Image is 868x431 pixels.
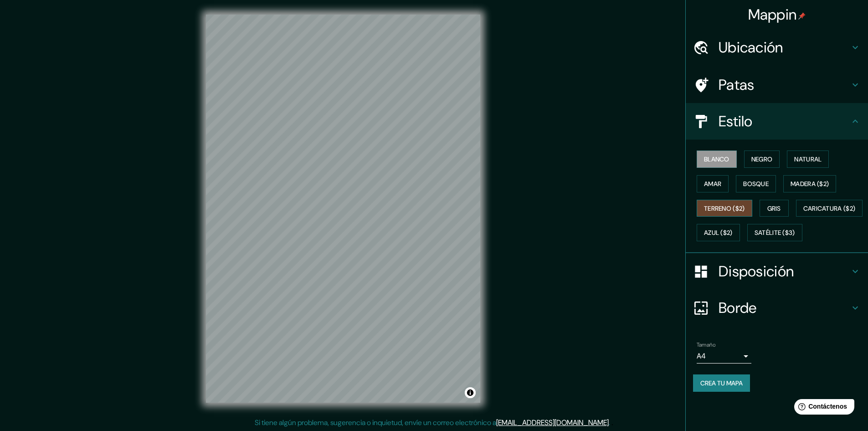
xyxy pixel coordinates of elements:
[783,175,836,192] button: Madera ($2)
[719,112,753,131] font: Estilo
[686,67,868,103] div: Patas
[697,175,729,192] button: Amar
[686,290,868,326] div: Borde
[697,200,752,217] button: Terreno ($2)
[609,418,610,427] font: .
[798,12,806,20] img: pin-icon.png
[760,200,789,217] button: Gris
[803,204,856,213] font: Caricatura ($2)
[697,349,751,363] div: A4
[206,15,480,403] canvas: Mapa
[700,379,743,387] font: Crea tu mapa
[686,29,868,66] div: Ubicación
[719,298,757,317] font: Borde
[736,175,776,192] button: Bosque
[791,180,829,188] font: Madera ($2)
[465,387,476,398] button: Activar o desactivar atribución
[747,224,802,241] button: Satélite ($3)
[686,103,868,140] div: Estilo
[755,229,795,237] font: Satélite ($3)
[787,151,829,168] button: Natural
[719,262,794,281] font: Disposición
[611,417,613,427] font: .
[693,374,750,392] button: Crea tu mapa
[748,5,797,24] font: Mappin
[744,151,780,168] button: Negro
[704,155,729,163] font: Blanco
[767,204,781,213] font: Gris
[610,417,611,427] font: .
[719,75,755,94] font: Patas
[796,200,863,217] button: Caricatura ($2)
[704,204,745,213] font: Terreno ($2)
[787,395,858,421] iframe: Lanzador de widgets de ayuda
[794,155,822,163] font: Natural
[255,418,496,427] font: Si tiene algún problema, sugerencia o inquietud, envíe un correo electrónico a
[704,180,721,188] font: Amar
[704,229,733,237] font: Azul ($2)
[697,341,715,348] font: Tamaño
[496,418,609,427] a: [EMAIL_ADDRESS][DOMAIN_NAME]
[697,351,706,361] font: A4
[697,224,740,241] button: Azul ($2)
[686,253,868,290] div: Disposición
[697,151,737,168] button: Blanco
[751,155,773,163] font: Negro
[743,180,769,188] font: Bosque
[719,38,783,57] font: Ubicación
